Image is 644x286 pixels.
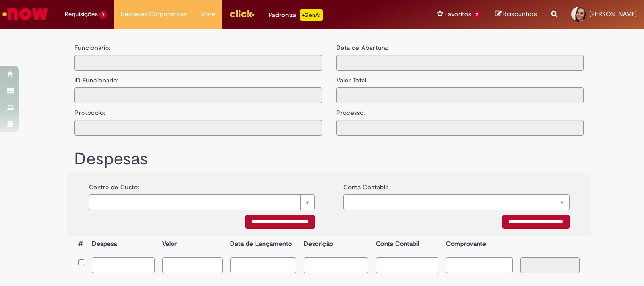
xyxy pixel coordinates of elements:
th: Comprovante [442,236,517,253]
span: [PERSON_NAME] [589,10,637,18]
p: +GenAi [300,9,323,21]
span: More [200,9,215,19]
label: ID Funcionario: [74,71,118,85]
img: click_logo_yellow_360x200.png [229,7,255,21]
label: Processo: [336,103,365,117]
span: Despesas Corporativas [121,9,186,19]
th: Data de Lançamento [226,236,300,253]
a: Limpar campo {0} [89,194,315,210]
span: 2 [473,11,481,19]
label: Conta Contabil: [343,178,388,192]
span: Rascunhos [503,9,537,18]
th: Conta Contabil [372,236,442,253]
span: Favoritos [445,9,471,19]
span: 1 [99,11,107,19]
label: Funcionario: [74,43,110,52]
span: Requisições [65,9,98,19]
label: Valor Total [336,71,366,85]
label: Protocolo: [74,103,105,117]
img: ServiceNow [1,5,50,24]
label: Centro de Custo: [89,178,139,192]
th: # [74,236,88,253]
th: Valor [158,236,226,253]
h1: Despesas [74,150,584,169]
th: Descrição [300,236,372,253]
label: Data de Abertura: [336,43,388,52]
div: Padroniza [269,9,323,21]
a: Limpar campo {0} [343,194,570,210]
th: Despesa [88,236,158,253]
a: Rascunhos [495,10,537,19]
